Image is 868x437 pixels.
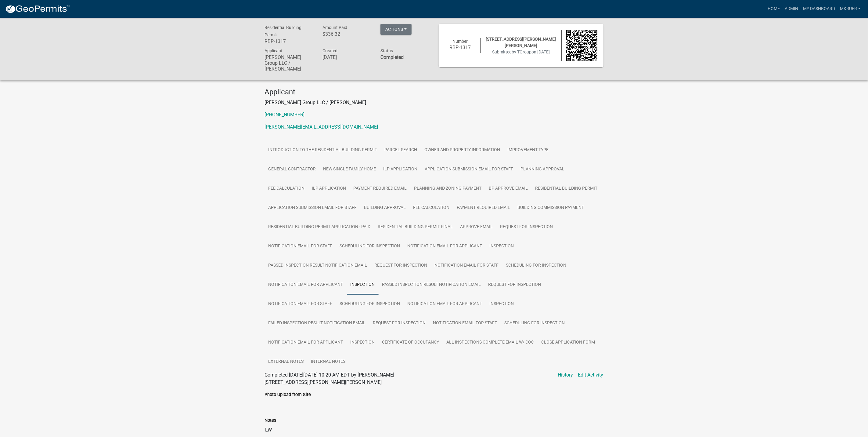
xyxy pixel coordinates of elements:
strong: Completed [380,54,404,60]
a: General Contractor [265,160,320,179]
a: Request for Inspection [371,256,431,275]
a: Passed Inspection Result Notification Email [265,256,371,275]
a: New Single Family Home [320,160,380,179]
a: Improvement Type [504,140,553,160]
a: Request for Inspection [485,275,545,295]
img: QR code [566,30,597,61]
a: Certificate of Occupancy [379,333,443,352]
a: Scheduling for Inspection [336,237,404,256]
a: Residential Building Permit Final [374,217,457,237]
a: External Notes [265,352,308,372]
a: [PHONE_NUMBER] [265,112,305,118]
a: Building Commission Payment [514,198,588,218]
a: Application Submission Email for Staff [265,198,361,218]
h6: [PERSON_NAME] Group LLC / [PERSON_NAME] [265,54,314,72]
a: Notification Email for Staff [430,314,501,333]
a: Parcel search [381,140,421,160]
a: Inspection [347,333,379,352]
a: Planning and Zoning Payment [411,179,485,198]
span: Created [322,48,337,53]
a: Fee Calculation [410,198,453,218]
label: Notes [265,418,276,423]
a: Edit Activity [578,371,603,379]
a: Close Application Form [538,333,599,352]
span: Submitted on [DATE] [492,49,550,54]
a: Application Submission Email for Staff [421,160,517,179]
a: Admin [782,3,801,15]
a: Home [765,3,782,15]
a: Inspection [486,237,518,256]
h4: Applicant [265,88,603,97]
a: Owner and Property Information [421,140,504,160]
a: Approve Email [457,217,497,237]
a: Notification Email for Applicant [404,237,486,256]
span: Applicant [265,48,283,53]
a: Notification Email for Applicant [265,333,347,352]
span: by TGroup [512,49,531,54]
span: Status [380,48,393,53]
a: Building Approval [361,198,410,218]
span: Amount Paid [322,25,347,30]
h6: $336.32 [322,31,371,37]
a: Notification Email for Applicant [265,275,347,295]
span: Number [452,39,468,44]
span: Residential Building Permit [265,25,302,37]
a: Residential Building Permit Application - Paid [265,217,374,237]
label: Photo Upload from Site [265,393,311,397]
a: Payment Required Email [350,179,411,198]
a: Scheduling for Inspection [502,256,570,275]
span: [STREET_ADDRESS][PERSON_NAME][PERSON_NAME] [486,37,556,48]
a: Fee Calculation [265,179,308,198]
h6: RBP-1317 [445,45,476,50]
a: [PERSON_NAME][EMAIL_ADDRESS][DOMAIN_NAME] [265,124,378,130]
a: Notification Email for Staff [265,294,336,314]
a: Payment Required Email [453,198,514,218]
a: Scheduling for Inspection [336,294,404,314]
a: Request for Inspection [369,314,430,333]
span: Completed [DATE][DATE] 10:20 AM EDT by [PERSON_NAME] [265,372,394,378]
p: [STREET_ADDRESS][PERSON_NAME][PERSON_NAME] [265,379,603,386]
a: History [558,371,573,379]
a: Notification Email for Applicant [404,294,486,314]
h6: RBP-1317 [265,38,314,44]
a: ILP Application [308,179,350,198]
a: Planning Approval [517,160,568,179]
a: Residential Building Permit [532,179,601,198]
h6: [DATE] [322,54,371,60]
a: BP Approve Email [485,179,532,198]
a: Notification Email for Staff [265,237,336,256]
a: Failed Inspection Result Notification Email [265,314,369,333]
a: Inspection [347,275,379,295]
a: All Inspections Complete Email W/ COC [443,333,538,352]
a: Scheduling for Inspection [501,314,569,333]
a: Notification Email for Staff [431,256,502,275]
a: mkruer [837,3,863,15]
a: My Dashboard [801,3,837,15]
a: Passed Inspection Result Notification Email [379,275,485,295]
a: Inspection [486,294,518,314]
a: Introduction to the Residential Building Permit [265,140,381,160]
a: ILP Application [380,160,421,179]
p: [PERSON_NAME] Group LLC / [PERSON_NAME] [265,99,603,106]
a: Internal Notes [308,352,349,372]
button: Actions [380,24,412,35]
a: Request for Inspection [497,217,557,237]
